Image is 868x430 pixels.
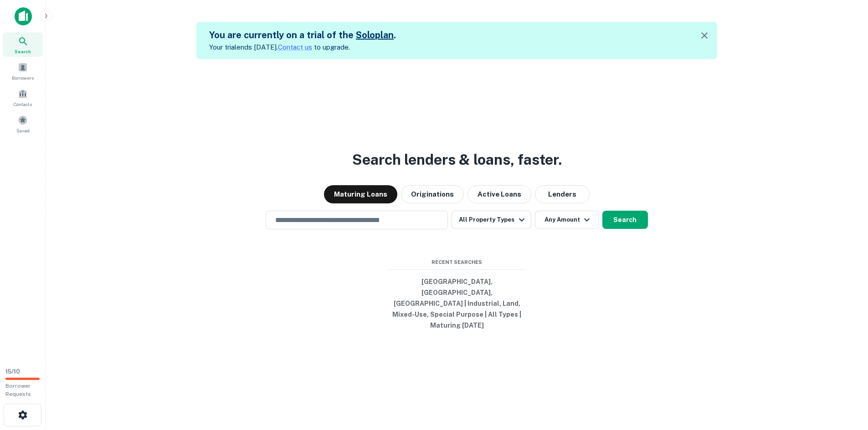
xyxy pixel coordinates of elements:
iframe: Chat Widget [822,357,868,401]
h3: Search lenders & loans, faster. [352,149,562,171]
a: Search [3,32,43,57]
span: Search [15,48,31,55]
button: Any Amount [535,211,599,229]
button: Search [602,211,648,229]
span: Borrowers [12,74,34,81]
span: Borrower Requests [5,383,31,397]
span: Recent Searches [389,258,525,266]
a: Contact us [278,43,312,51]
span: Contacts [14,101,32,108]
a: Contacts [3,85,43,110]
span: Saved [16,127,30,134]
h5: You are currently on a trial of the . [209,28,396,42]
button: Active Loans [467,185,531,203]
a: Soloplan [356,30,394,40]
img: capitalize-icon.png [15,7,32,25]
a: Borrowers [3,59,43,83]
span: 15 / 10 [5,368,20,375]
a: Saved [3,111,43,136]
button: Originations [401,185,464,203]
button: Maturing Loans [324,185,397,203]
button: Lenders [535,185,590,203]
button: All Property Types [452,211,531,229]
button: [GEOGRAPHIC_DATA], [GEOGRAPHIC_DATA], [GEOGRAPHIC_DATA] | Industrial, Land, Mixed-Use, Special Pu... [389,273,525,334]
p: Your trial ends [DATE]. to upgrade. [209,42,396,53]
